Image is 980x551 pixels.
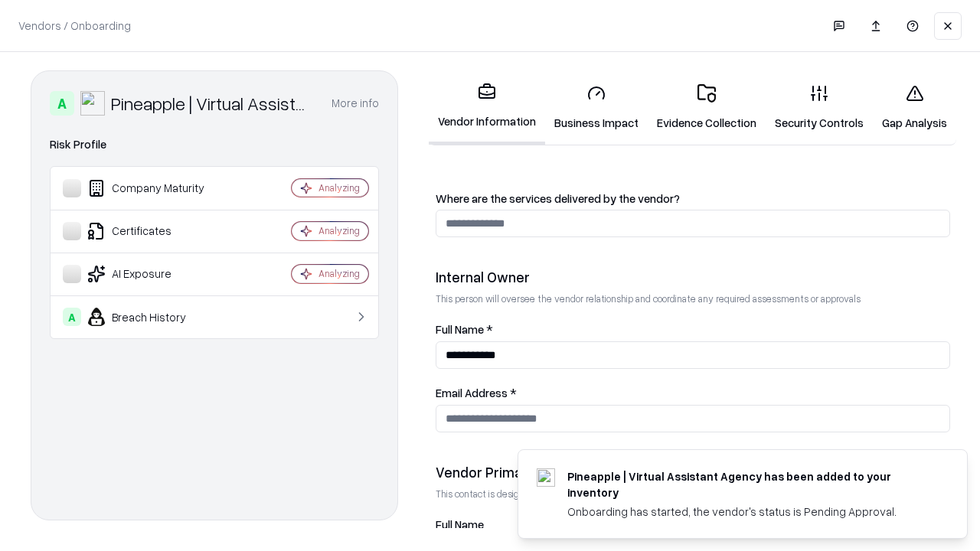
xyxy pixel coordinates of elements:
a: Security Controls [766,72,873,143]
button: More info [332,90,379,117]
div: Company Maturity [63,179,246,197]
p: This contact is designated to receive the assessment request from Shift [436,487,950,500]
div: Pineapple | Virtual Assistant Agency has been added to your inventory [567,468,930,500]
p: This person will oversee the vendor relationship and coordinate any required assessments or appro... [436,292,950,305]
div: A [50,91,74,116]
label: Email Address * [436,387,950,399]
a: Business Impact [545,72,648,143]
div: Analyzing [318,224,360,237]
img: Pineapple | Virtual Assistant Agency [80,91,105,116]
a: Gap Analysis [873,72,956,143]
p: Vendors / Onboarding [18,18,131,34]
div: A [63,308,81,326]
div: Onboarding has started, the vendor's status is Pending Approval. [567,504,930,520]
div: Pineapple | Virtual Assistant Agency [111,91,313,116]
label: Where are the services delivered by the vendor? [436,193,950,204]
label: Full Name * [436,324,950,335]
div: Breach History [63,308,246,326]
img: trypineapple.com [537,468,555,487]
a: Evidence Collection [648,72,766,143]
a: Vendor Information [429,70,545,145]
div: Analyzing [318,267,360,280]
div: Certificates [63,222,246,240]
div: Internal Owner [436,268,950,286]
div: Analyzing [318,181,360,194]
div: Risk Profile [50,135,379,154]
div: AI Exposure [63,265,246,283]
div: Vendor Primary Contact [436,463,950,481]
label: Full Name [436,519,950,530]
